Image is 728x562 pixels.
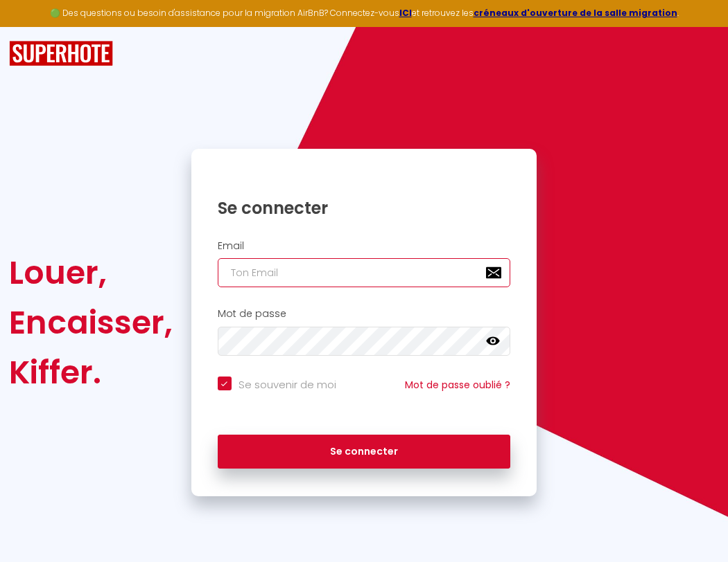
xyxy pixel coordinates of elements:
[9,248,173,298] div: Louer,
[218,435,511,469] button: Se connecter
[9,298,173,347] div: Encaisser,
[9,347,173,397] div: Kiffer.
[218,308,511,320] h2: Mot de passe
[9,41,113,66] img: SuperHote logo
[218,258,511,287] input: Ton Email
[218,197,511,219] h1: Se connecter
[218,240,511,252] h2: Email
[11,6,53,47] button: Ouvrir le widget de chat LiveChat
[399,7,412,19] a: ICI
[405,378,510,392] a: Mot de passe oublié ?
[474,7,677,19] a: créneaux d'ouverture de la salle migration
